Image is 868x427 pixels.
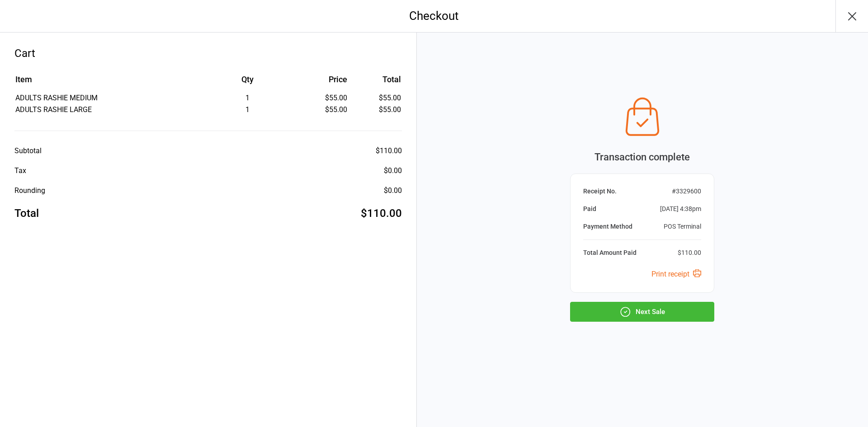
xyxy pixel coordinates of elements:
[14,205,39,221] div: Total
[15,105,92,114] span: ADULTS RASHIE LARGE
[294,104,347,115] div: $55.00
[660,204,701,214] div: [DATE] 4:38pm
[384,185,402,196] div: $0.00
[570,302,714,322] button: Next Sale
[14,145,42,156] div: Subtotal
[202,93,293,103] div: 1
[15,94,98,102] span: ADULTS RASHIE MEDIUM
[14,165,26,176] div: Tax
[376,145,402,156] div: $110.00
[570,150,714,164] div: Transaction complete
[583,187,617,196] div: Receipt No.
[202,73,293,92] th: Qty
[678,248,701,258] div: $110.00
[294,93,347,103] div: $55.00
[664,222,701,231] div: POS Terminal
[351,73,401,92] th: Total
[351,104,401,115] td: $55.00
[294,73,347,85] div: Price
[672,187,701,196] div: # 3329600
[15,73,201,92] th: Item
[361,205,402,221] div: $110.00
[583,204,596,214] div: Paid
[583,248,637,258] div: Total Amount Paid
[384,165,402,176] div: $0.00
[14,185,45,196] div: Rounding
[14,45,402,61] div: Cart
[351,93,401,103] td: $55.00
[202,104,293,115] div: 1
[651,270,701,278] a: Print receipt
[583,222,632,231] div: Payment Method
